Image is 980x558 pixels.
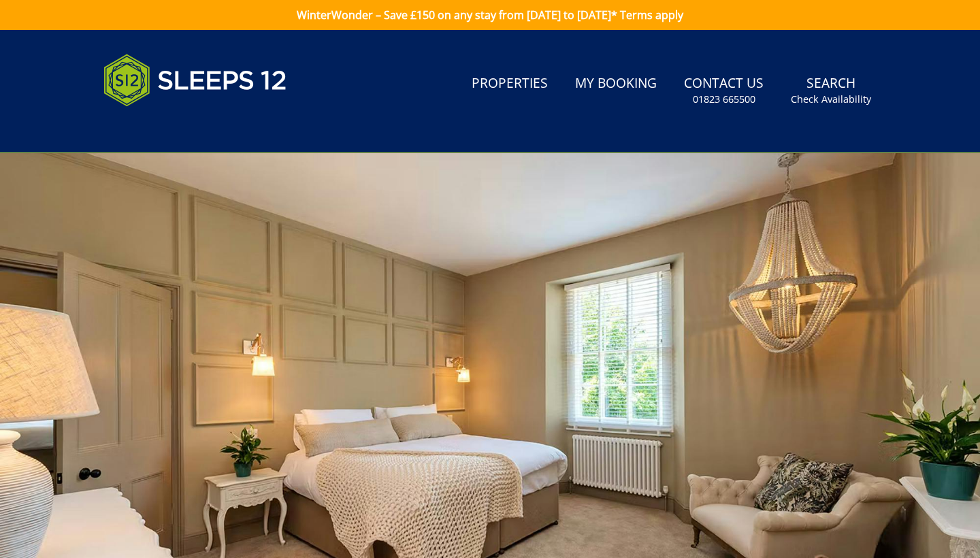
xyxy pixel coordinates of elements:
iframe: Customer reviews powered by Trustpilot [97,122,240,134]
a: Properties [466,69,553,99]
img: Sleeps 12 [103,46,287,114]
a: SearchCheck Availability [785,69,877,113]
small: 01823 665500 [693,93,755,106]
a: Contact Us01823 665500 [679,69,769,113]
a: My Booking [570,69,662,99]
small: Check Availability [791,93,871,106]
